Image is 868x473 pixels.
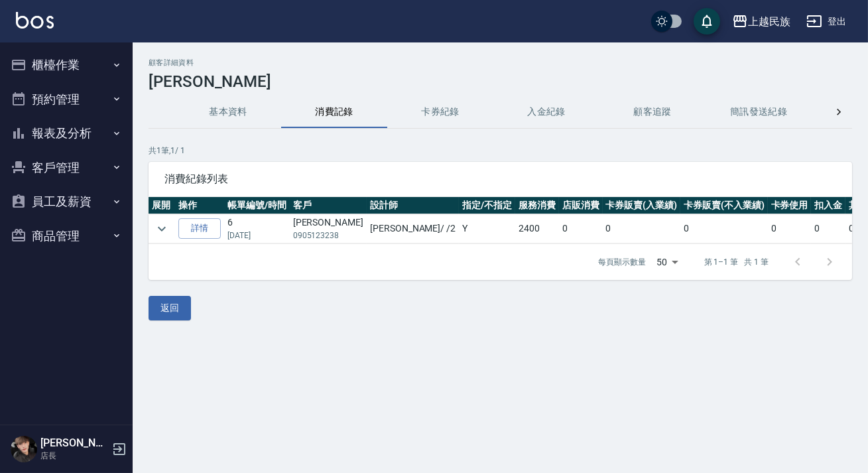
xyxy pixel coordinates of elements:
td: [PERSON_NAME] / /2 [367,214,459,243]
h2: 顧客詳細資料 [149,58,852,67]
button: 顧客追蹤 [599,96,706,128]
td: 0 [559,214,603,243]
button: 基本資料 [175,96,281,128]
p: 第 1–1 筆 共 1 筆 [704,256,769,268]
button: 預約管理 [5,82,127,117]
h3: [PERSON_NAME] [149,72,852,91]
th: 卡券販賣(入業績) [603,197,681,214]
div: 50 [651,244,683,280]
th: 操作 [175,197,224,214]
button: 入金紀錄 [493,96,599,128]
button: 商品管理 [5,219,127,253]
th: 卡券使用 [768,197,812,214]
p: 0905123238 [293,230,363,241]
th: 展開 [149,197,175,214]
button: 客戶管理 [5,151,127,185]
img: Person [11,436,37,462]
p: 共 1 筆, 1 / 1 [149,145,852,157]
a: 詳情 [178,218,221,239]
th: 扣入金 [811,197,845,214]
button: 報表及分析 [5,116,127,151]
th: 店販消費 [559,197,603,214]
p: 店長 [40,450,108,462]
th: 客戶 [290,197,367,214]
button: 登出 [801,9,852,34]
span: 消費紀錄列表 [164,172,836,186]
td: 0 [811,214,845,243]
button: 簡訊發送紀錄 [706,96,812,128]
th: 帳單編號/時間 [224,197,290,214]
h5: [PERSON_NAME] [40,437,108,450]
td: Y [459,214,515,243]
button: 消費記錄 [281,96,387,128]
td: 6 [224,214,290,243]
th: 卡券販賣(不入業績) [680,197,768,214]
td: [PERSON_NAME] [290,214,367,243]
img: Logo [16,12,54,29]
button: 卡券紀錄 [387,96,493,128]
td: 2400 [515,214,559,243]
button: save [694,8,720,34]
p: [DATE] [227,230,286,241]
th: 設計師 [367,197,459,214]
th: 指定/不指定 [459,197,515,214]
button: 櫃檯作業 [5,48,127,82]
button: 員工及薪資 [5,184,127,219]
div: 上越民族 [748,13,790,30]
button: 上越民族 [727,8,796,35]
p: 每頁顯示數量 [598,256,646,268]
td: 0 [768,214,812,243]
button: expand row [152,219,172,239]
button: 返回 [149,296,191,320]
th: 服務消費 [515,197,559,214]
td: 0 [680,214,768,243]
td: 0 [603,214,681,243]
